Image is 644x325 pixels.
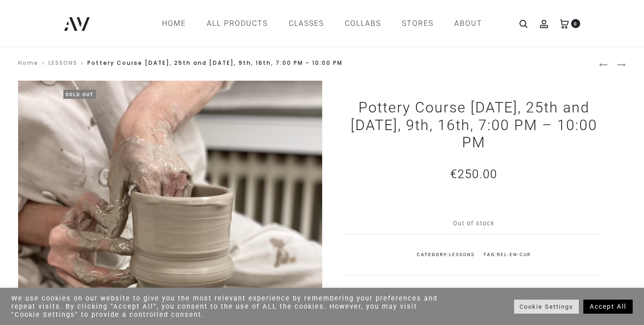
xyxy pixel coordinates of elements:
a: STORES [402,16,434,31]
span: Sold Out [63,90,96,99]
a: COLLABS [345,16,381,31]
a: All products [207,16,268,31]
div: We use cookies on our website to give you the most relevant experience by remembering your prefer... [11,294,446,319]
nav: Pottery Course [DATE], 25th and [DATE], 9th, 16th, 7:00 PM – 10:00 PM [18,56,599,72]
bdi: 250.00 [450,167,497,181]
a: Home [18,59,38,67]
a: rel-en-cur [497,252,531,257]
p: Out of stock [345,213,604,234]
a: Home [162,16,186,31]
h1: Pottery Course [DATE], 25th and [DATE], 9th, 16th, 7:00 PM – 10:00 PM [345,99,604,151]
span: 0 [571,19,580,28]
a: LESSONS [449,252,475,257]
span: € [450,167,458,181]
a: CLASSES [289,16,324,31]
a: 0 [560,19,569,28]
a: Accept All [583,300,633,314]
nav: Product navigation [599,56,626,72]
span: Tag: [483,252,531,257]
a: ABOUT [454,16,482,31]
span: Category: [417,252,475,257]
a: Cookie Settings [514,300,579,314]
a: LESSONS [48,59,77,67]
